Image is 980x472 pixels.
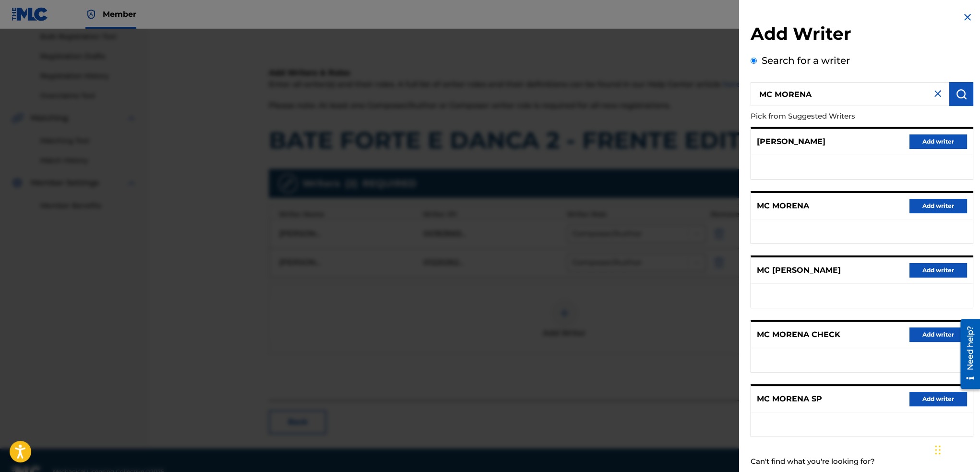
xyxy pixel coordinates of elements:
[953,315,980,393] iframe: Resource Center
[757,393,822,405] p: MC MORENA SP
[909,134,967,149] button: Add writer
[909,392,967,406] button: Add writer
[751,106,919,127] p: Pick from Suggested Writers
[12,7,48,21] img: MLC Logo
[757,265,841,276] p: MC [PERSON_NAME]
[757,136,825,147] p: [PERSON_NAME]
[932,426,980,472] iframe: Chat Widget
[909,199,967,213] button: Add writer
[909,263,967,278] button: Add writer
[757,200,809,212] p: MC MORENA
[751,451,973,472] div: Can't find what you're looking for?
[85,9,97,20] img: Top Rightsholder
[932,88,944,99] img: close
[757,329,840,340] p: MC MORENA CHECK
[935,436,941,464] div: Drag
[956,88,967,100] img: Search Works
[751,82,949,106] input: Search writer's name or IPI Number
[751,23,973,48] h2: Add Writer
[103,9,136,20] span: Member
[762,55,850,66] label: Search for a writer
[909,327,967,342] button: Add writer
